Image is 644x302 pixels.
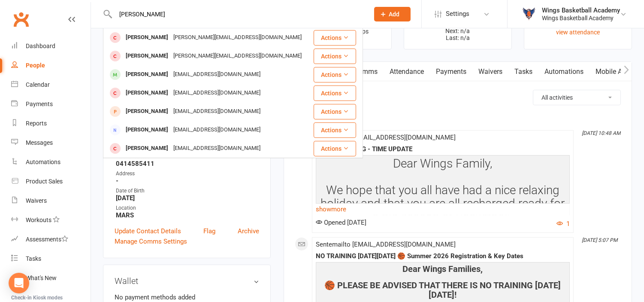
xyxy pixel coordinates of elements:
div: People [26,62,45,69]
div: Open Intercom Messenger [9,273,29,293]
a: Workouts [11,210,91,230]
div: [PERSON_NAME] [123,124,171,136]
div: [PERSON_NAME] [123,50,171,62]
a: Manage Comms Settings [115,236,187,247]
div: Wings Basketball Academy [542,6,620,14]
a: Waivers [472,62,508,82]
div: Tasks [26,255,41,262]
div: [PERSON_NAME] [123,68,171,81]
a: Update Contact Details [115,226,181,236]
div: What's New [26,275,57,281]
a: Clubworx [10,9,32,30]
div: [EMAIL_ADDRESS][DOMAIN_NAME] [171,142,263,155]
a: Tasks [508,62,538,82]
a: Dashboard [11,37,91,56]
div: [DATE] TRAINING - TIME UPDATE [316,146,570,153]
h3: Activity [295,90,621,103]
span: Add [389,11,400,18]
div: [PERSON_NAME] [123,31,171,44]
span: Opened [DATE] [316,219,366,226]
div: [EMAIL_ADDRESS][DOMAIN_NAME] [171,124,263,136]
button: Actions [314,122,356,138]
div: Product Sales [26,178,63,185]
a: Tasks [11,249,91,268]
div: Dashboard [26,43,55,49]
a: Assessments [11,230,91,249]
div: [PERSON_NAME] [123,105,171,118]
div: NO TRAINING [DATE][DATE] 🏀 Summer 2026 Registration & Key Dates [316,253,570,260]
a: Reports [11,114,91,133]
div: Messages [26,139,53,146]
a: What's New [11,268,91,288]
a: People [11,56,91,75]
div: [PERSON_NAME] [123,87,171,99]
div: Workouts [26,217,51,223]
button: Actions [314,85,356,101]
div: [EMAIL_ADDRESS][DOMAIN_NAME] [171,105,263,118]
button: Actions [314,67,356,82]
span: Settings [446,4,469,24]
li: This Month [295,116,621,130]
div: Wings Basketball Academy [542,14,620,22]
a: Mobile App [590,62,636,82]
div: Location [116,204,259,212]
h4: 🏀 PLEASE BE ADVISED THAT THERE IS NO TRAINING [DATE][DATE]! [318,281,568,299]
a: Calendar [11,75,91,95]
button: Actions [314,104,356,119]
div: [PERSON_NAME] [123,142,171,155]
a: Automations [538,62,590,82]
p: Next: n/a Last: n/a [412,27,504,41]
a: Archive [238,226,259,236]
strong: [DATE] [116,194,259,202]
strong: - [116,177,259,185]
strong: 0414585411 [116,160,259,168]
a: Automations [11,153,91,172]
a: Product Sales [11,172,91,191]
button: 1 [556,219,570,229]
button: Actions [314,141,356,156]
a: view attendance [556,29,600,36]
div: Calendar [26,81,50,88]
span: Sent email to [EMAIL_ADDRESS][DOMAIN_NAME] [316,241,456,248]
div: Date of Birth [116,187,259,195]
input: Search... [113,8,363,20]
a: Flag [203,226,215,236]
div: Reports [26,120,47,127]
div: Waivers [26,197,47,204]
div: Automations [26,159,60,165]
div: [PERSON_NAME][EMAIL_ADDRESS][DOMAIN_NAME] [171,50,304,62]
h3: Wallet [115,276,259,286]
h4: Dear Wings Families, [318,264,568,274]
img: thumb_image1733802406.png [520,6,538,23]
span: Sent email to [EMAIL_ADDRESS][DOMAIN_NAME] [316,134,456,141]
div: [EMAIL_ADDRESS][DOMAIN_NAME] [171,68,263,81]
div: Payments [26,101,53,107]
a: Attendance [384,62,430,82]
a: show more [316,203,570,215]
div: [EMAIL_ADDRESS][DOMAIN_NAME] [171,87,263,99]
a: Payments [430,62,472,82]
i: [DATE] 10:48 AM [582,130,620,136]
button: Add [374,7,411,21]
div: Address [116,170,259,178]
a: Waivers [11,191,91,210]
strong: MARS [116,211,259,219]
div: [PERSON_NAME][EMAIL_ADDRESS][DOMAIN_NAME] [171,31,304,44]
div: Assessments [26,236,68,243]
button: Actions [314,30,356,46]
a: Payments [11,95,91,114]
i: [DATE] 5:07 PM [582,237,617,243]
button: Actions [314,49,356,64]
a: Comms [348,62,384,82]
a: Messages [11,133,91,153]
